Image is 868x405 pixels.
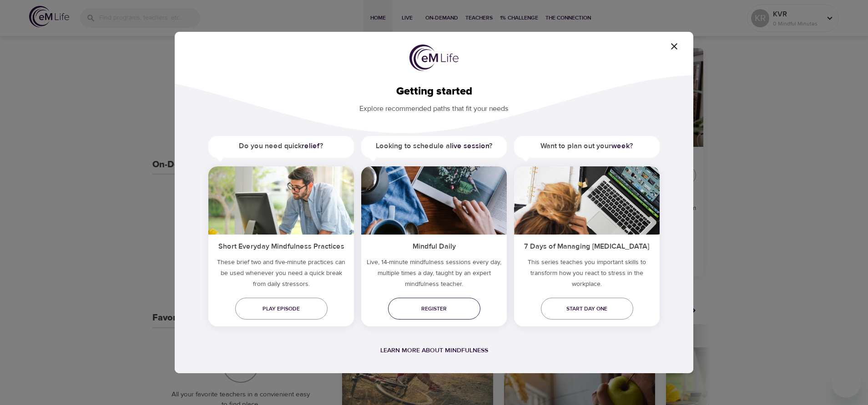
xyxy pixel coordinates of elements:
[409,45,459,71] img: logo
[380,346,488,355] a: Learn more about mindfulness
[189,85,679,98] h2: Getting started
[514,257,660,293] p: This series teaches you important skills to transform how you react to stress in the workplace.
[235,298,328,320] a: Play episode
[548,304,626,314] span: Start day one
[450,141,489,150] a: live session
[514,166,660,235] img: ims
[514,235,660,257] h5: 7 Days of Managing [MEDICAL_DATA]
[302,141,320,150] a: relief
[388,298,480,320] a: Register
[208,257,354,293] h5: These brief two and five-minute practices can be used whenever you need a quick break from daily ...
[208,235,354,257] h5: Short Everyday Mindfulness Practices
[208,166,354,235] img: ims
[361,257,507,293] p: Live, 14-minute mindfulness sessions every day, multiple times a day, taught by an expert mindful...
[189,98,679,114] p: Explore recommended paths that fit your needs
[242,304,320,314] span: Play episode
[361,235,507,257] h5: Mindful Daily
[611,141,630,150] a: week
[361,136,507,156] h5: Looking to schedule a ?
[208,136,354,156] h5: Do you need quick ?
[514,136,660,156] h5: Want to plan out your ?
[541,298,633,320] a: Start day one
[361,166,507,235] img: ims
[395,304,473,314] span: Register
